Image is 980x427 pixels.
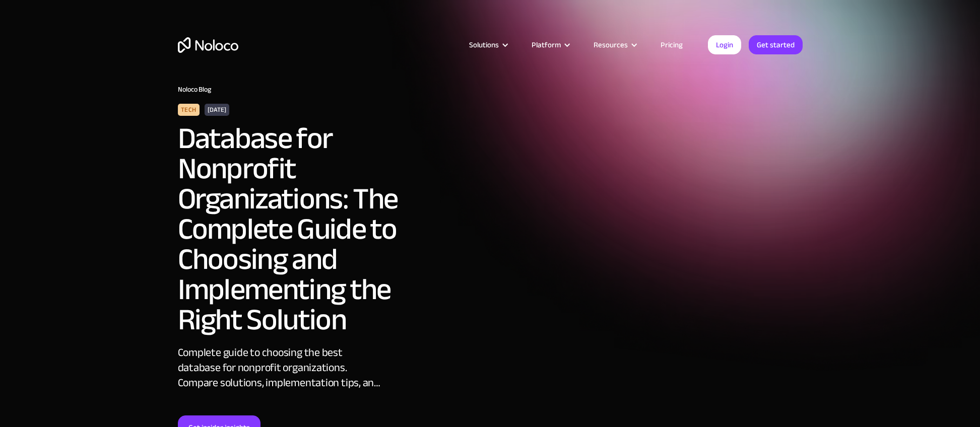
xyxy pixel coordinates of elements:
div: Resources [581,38,648,51]
a: Pricing [648,38,695,51]
div: Solutions [456,38,519,51]
div: Resources [594,38,628,51]
div: Platform [519,38,581,51]
div: Platform [532,38,561,51]
div: [DATE] [205,104,229,116]
a: Login [708,35,741,54]
a: Get started [749,35,803,54]
div: Complete guide to choosing the best database for nonprofit organizations. Compare solutions, impl... [178,345,384,390]
div: Tech [178,104,200,116]
div: Solutions [469,38,499,51]
h2: Database for Nonprofit Organizations: The Complete Guide to Choosing and Implementing the Right S... [178,123,455,335]
a: home [178,37,238,53]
